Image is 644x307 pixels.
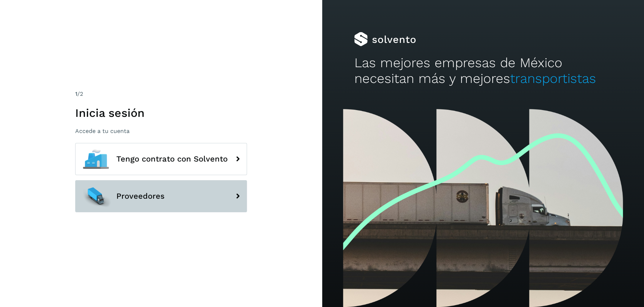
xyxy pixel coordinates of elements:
button: Proveedores [75,180,247,212]
div: /2 [75,90,247,98]
span: 1 [75,90,77,97]
button: Tengo contrato con Solvento [75,143,247,175]
h1: Inicia sesión [75,106,247,120]
p: Accede a tu cuenta [75,128,247,134]
span: Tengo contrato con Solvento [116,155,228,163]
span: transportistas [510,71,596,86]
span: Proveedores [116,192,165,200]
h2: Las mejores empresas de México necesitan más y mejores [354,55,612,87]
